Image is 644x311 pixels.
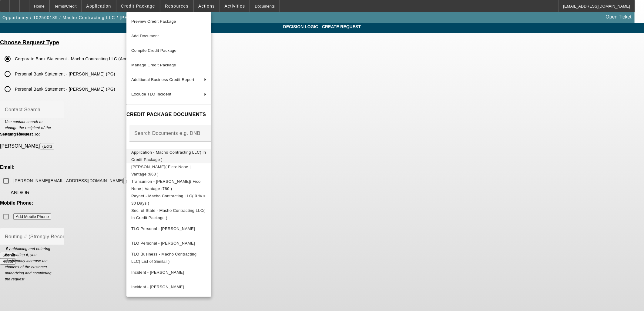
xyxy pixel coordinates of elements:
[131,208,205,220] span: Sec. of State - Macho Contracting LLC( In Credit Package )
[131,34,159,38] span: Add Document
[126,207,211,221] button: Sec. of State - Macho Contracting LLC( In Credit Package )
[126,163,211,178] button: Transunion - Jones, Tabitha( Fico: None | Vantage :668 )
[131,284,184,289] span: Incident - [PERSON_NAME]
[126,250,211,265] button: TLO Business - Macho Contracting LLC( List of Similar )
[131,19,176,24] span: Preview Credit Package
[126,279,211,294] button: Incident - Jones, Tabitha
[126,192,211,207] button: Paynet - Macho Contracting LLC( 0 % > 30 Days )
[131,48,176,53] span: Compile Credit Package
[131,241,195,245] span: TLO Personal - [PERSON_NAME]
[131,252,196,263] span: TLO Business - Macho Contracting LLC( List of Similar )
[131,193,206,205] span: Paynet - Macho Contracting LLC( 0 % > 30 Days )
[134,130,200,135] mat-label: Search Documents e.g. DNB
[126,149,211,163] button: Application - Macho Contracting LLC( In Credit Package )
[126,221,211,236] button: TLO Personal - Zapata, Alfredo
[131,63,176,67] span: Manage Credit Package
[131,92,171,96] span: Exclude TLO Incident
[131,77,194,82] span: Additional Business Credit Report
[131,270,184,274] span: Incident - [PERSON_NAME]
[131,226,195,231] span: TLO Personal - [PERSON_NAME]
[126,265,211,279] button: Incident - Zapata, Alfredo
[126,111,211,118] h4: CREDIT PACKAGE DOCUMENTS
[131,179,202,191] span: Transunion - [PERSON_NAME]( Fico: None | Vantage :780 )
[131,150,206,162] span: Application - Macho Contracting LLC( In Credit Package )
[131,164,191,176] span: [PERSON_NAME]( Fico: None | Vantage :668 )
[126,236,211,250] button: TLO Personal - Jones, Tabitha
[126,178,211,192] button: Transunion - Zapata, Alfredo( Fico: None | Vantage :780 )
